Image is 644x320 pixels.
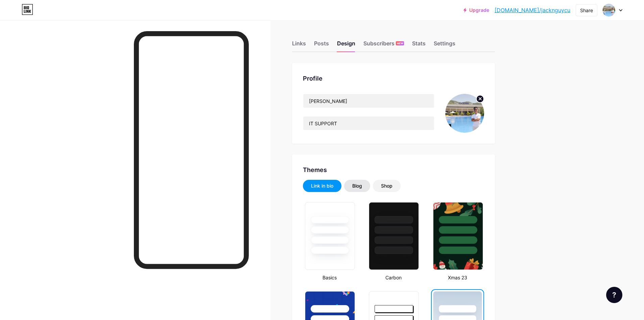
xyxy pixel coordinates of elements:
a: [DOMAIN_NAME]/jacknguycu [495,6,570,14]
span: NEW [397,41,403,45]
div: Link in bio [311,183,333,189]
div: Carbon [367,274,420,281]
input: Name [303,94,434,108]
div: Share [580,7,593,14]
input: Bio [303,116,434,130]
a: Upgrade [463,7,489,13]
div: Shop [381,183,392,189]
div: Subscribers [363,39,404,51]
div: Blog [352,183,362,189]
div: Xmas 23 [431,274,484,281]
div: Stats [412,39,426,51]
div: Themes [303,165,484,174]
div: Posts [314,39,329,51]
div: Settings [434,39,455,51]
img: Jack Nguyễn [445,94,484,133]
div: Design [337,39,355,51]
div: Profile [303,74,484,83]
img: Jack Nguyễn [602,4,615,17]
div: Basics [303,274,356,281]
div: Links [292,39,306,51]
